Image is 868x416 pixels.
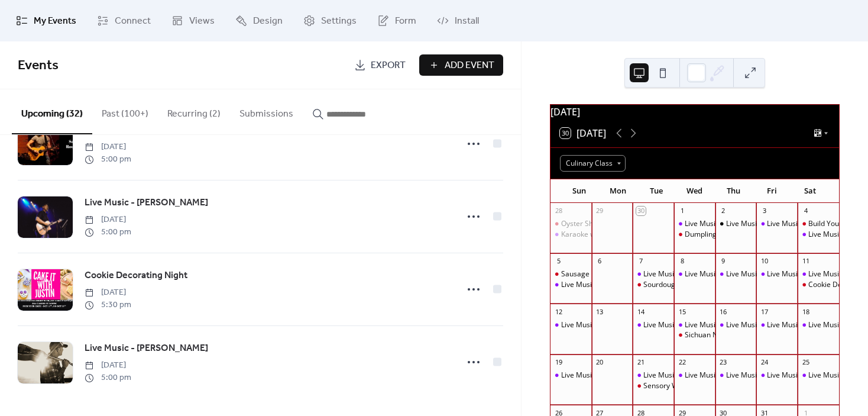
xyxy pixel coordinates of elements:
[715,269,757,279] div: Live Music - Loren Radis
[85,153,131,166] span: 5:00 pm
[756,219,798,229] div: Live Music - Dave Tate
[675,179,714,203] div: Wed
[715,320,757,330] div: Live Music - Rowdy Yates
[801,257,810,266] div: 11
[633,280,674,290] div: Sourdough Starter Class
[685,330,782,340] div: Sichuan Noodle Making Class
[726,320,822,330] div: Live Music - [PERSON_NAME]
[371,59,406,73] span: Export
[85,141,131,153] span: [DATE]
[643,320,760,330] div: Live Music - [PERSON_NAME] Music
[163,5,224,37] a: Views
[685,219,780,229] div: Live Music - [PERSON_NAME]
[685,370,780,380] div: Live Music - [PERSON_NAME]
[455,14,479,28] span: Install
[554,257,563,266] div: 5
[719,207,728,215] div: 2
[92,89,158,133] button: Past (100+)
[428,5,488,37] a: Install
[554,307,563,316] div: 12
[726,269,822,279] div: Live Music - [PERSON_NAME]
[158,89,230,133] button: Recurring (2)
[550,230,592,240] div: Karaoke with Christina & Erik from Sound House Productions
[678,257,686,266] div: 8
[674,219,715,229] div: Live Music - Michael Campbell
[561,280,657,290] div: Live Music - [PERSON_NAME]
[85,214,131,226] span: [DATE]
[12,89,92,134] button: Upcoming (32)
[760,257,769,266] div: 10
[595,207,604,215] div: 29
[368,5,425,37] a: Form
[598,179,637,203] div: Mon
[7,5,85,37] a: My Events
[85,268,187,283] a: Cookie Decorating Night
[643,370,760,380] div: Live Music - [PERSON_NAME] Music
[85,341,208,356] a: Live Music - [PERSON_NAME]
[419,54,503,76] button: Add Event
[767,269,863,279] div: Live Music - [PERSON_NAME]
[550,370,592,380] div: Live Music - Loren Radis
[34,14,76,28] span: My Events
[561,230,830,240] div: Karaoke with [PERSON_NAME] & [PERSON_NAME] from Sound House Productions
[636,307,645,316] div: 14
[753,179,791,203] div: Fri
[760,307,769,316] div: 17
[294,5,365,37] a: Settings
[719,358,728,367] div: 23
[560,179,598,203] div: Sun
[715,370,757,380] div: Live Music - Joy Bonner
[85,299,131,311] span: 5:30 pm
[554,207,563,215] div: 28
[226,5,292,37] a: Design
[395,14,416,28] span: Form
[678,358,686,367] div: 22
[798,269,839,279] div: Live Music - Michael Peters
[321,14,357,28] span: Settings
[791,179,830,203] div: Sat
[85,196,208,210] span: Live Music - [PERSON_NAME]
[85,359,131,372] span: [DATE]
[85,226,131,238] span: 5:00 pm
[189,14,215,28] span: Views
[18,53,59,79] span: Events
[685,230,844,240] div: Dumpling Making Class at [GEOGRAPHIC_DATA]
[85,269,187,283] span: Cookie Decorating Night
[678,307,686,316] div: 15
[719,257,728,266] div: 9
[550,320,592,330] div: Live Music - Steve Philip with The Heavy Cats
[643,280,724,290] div: Sourdough Starter Class
[767,219,863,229] div: Live Music - [PERSON_NAME]
[801,207,810,215] div: 4
[636,257,645,266] div: 7
[719,307,728,316] div: 16
[561,370,657,380] div: Live Music - [PERSON_NAME]
[760,207,769,215] div: 3
[595,257,604,266] div: 6
[633,370,674,380] div: Live Music - Jon Millsap Music
[636,207,645,215] div: 30
[674,320,715,330] div: Live Music - Joy Bonner
[756,320,798,330] div: Live Music - Sue & Jordan
[643,269,760,279] div: Live Music - [PERSON_NAME] Music
[230,89,303,133] button: Submissions
[595,307,604,316] div: 13
[798,370,839,380] div: Live Music - Katie Chappell
[550,269,592,279] div: Sausage Making Class
[674,230,715,240] div: Dumpling Making Class at Primal House
[715,219,757,229] div: Live Music Lynda Tymcheck & Marty Townsend
[798,320,839,330] div: Live Music - The Belmore's
[636,358,645,367] div: 21
[556,125,610,141] button: 30[DATE]
[798,280,839,290] div: Cookie Decorating Night
[85,372,131,384] span: 5:00 pm
[550,105,839,119] div: [DATE]
[595,358,604,367] div: 20
[674,269,715,279] div: Live Music - Keith Cox
[633,269,674,279] div: Live Music - Jon Millsap Music
[561,219,634,229] div: Oyster Shucking Class
[85,341,208,356] span: Live Music - [PERSON_NAME]
[445,59,494,73] span: Add Event
[798,219,839,229] div: Build Your Own Chocolate Bar - Class
[674,370,715,380] div: Live Music - Michael Campbell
